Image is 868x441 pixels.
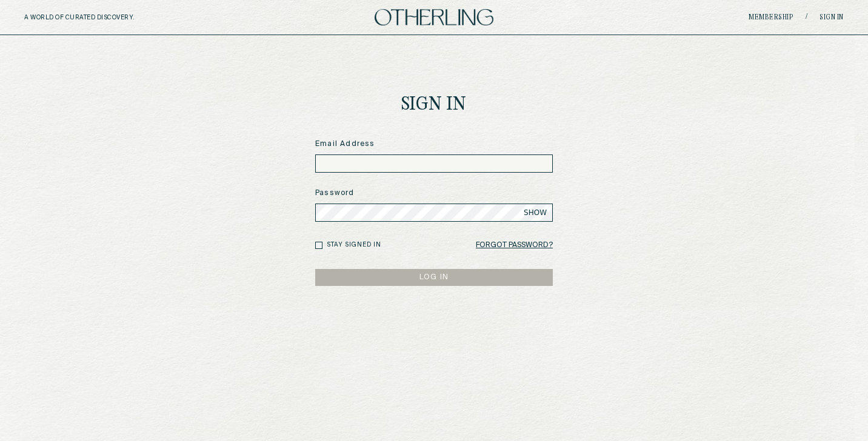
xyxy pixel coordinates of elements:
h5: A WORLD OF CURATED DISCOVERY. [24,14,187,21]
label: Stay signed in [327,240,381,250]
h1: Sign In [401,96,467,114]
a: Forgot Password? [476,237,553,254]
label: Email Address [315,139,553,150]
img: logo [375,9,493,25]
label: Password [315,188,553,199]
button: LOG IN [315,269,553,286]
span: / [806,13,807,22]
span: SHOW [524,208,547,217]
a: Membership [749,14,793,21]
a: Sign in [820,14,844,21]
